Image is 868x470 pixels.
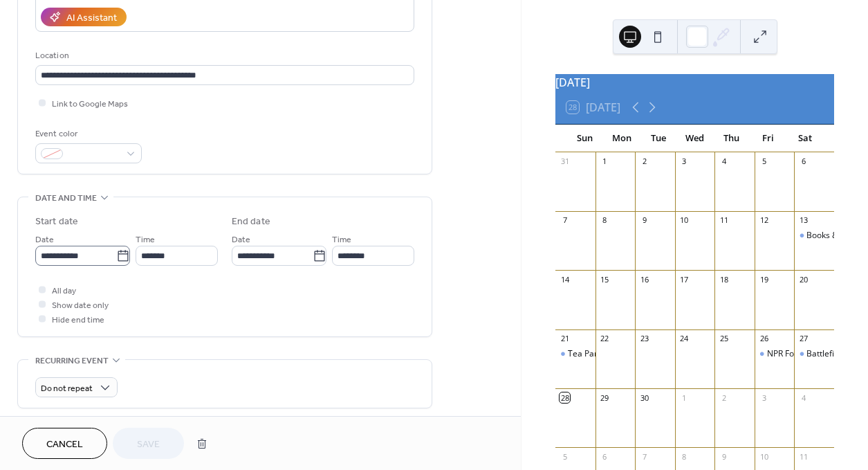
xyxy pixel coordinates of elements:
div: 9 [639,215,649,226]
div: 7 [639,451,649,462]
div: Tea Party Masquerade [568,348,656,360]
div: 14 [560,274,570,284]
div: 1 [679,392,690,403]
span: Hide end time [52,313,104,327]
div: 5 [759,156,769,167]
div: Battlefield Book Fest [794,348,834,360]
div: Location [35,48,412,63]
div: 5 [560,451,570,462]
span: Date [232,233,250,247]
div: 8 [600,215,610,226]
div: 28 [560,392,570,403]
span: Recurring event [35,354,109,368]
div: 11 [719,215,729,226]
div: Wed [676,125,713,152]
div: 8 [679,451,690,462]
div: 22 [600,334,610,344]
div: AI Assistant [66,11,117,26]
div: 18 [719,274,729,284]
div: Sun [566,125,603,152]
div: 20 [798,274,809,284]
div: 26 [759,334,769,344]
span: Time [332,233,351,247]
div: 29 [600,392,610,403]
div: 16 [639,274,649,284]
div: 12 [759,215,769,226]
div: 3 [759,392,769,403]
div: 2 [639,156,649,167]
div: [DATE] [555,74,834,91]
div: 27 [798,334,809,344]
span: Date [35,233,54,247]
div: 23 [639,334,649,344]
div: 17 [679,274,690,284]
span: Show date only [52,298,109,313]
div: Tea Party Masquerade [555,348,595,360]
div: Thu [713,125,750,152]
span: Cancel [46,437,83,452]
div: 31 [560,156,570,167]
div: Tue [640,125,676,152]
div: Books & Bottles [794,230,834,242]
div: 30 [639,392,649,403]
div: 3 [679,156,690,167]
div: Fri [750,125,786,152]
div: 9 [719,451,729,462]
div: 10 [679,215,690,226]
div: Event color [35,127,139,141]
div: 1 [600,156,610,167]
button: Cancel [22,428,107,459]
div: 6 [600,451,610,462]
span: Link to Google Maps [52,97,128,111]
div: 2 [719,392,729,403]
div: Sat [786,125,823,152]
span: Date and time [35,191,97,206]
div: 15 [600,274,610,284]
div: End date [232,215,270,229]
div: 4 [798,392,809,403]
div: 21 [560,334,570,344]
div: 25 [719,334,729,344]
div: 10 [759,451,769,462]
div: 19 [759,274,769,284]
div: Books & Bottles [806,230,867,242]
button: AI Assistant [41,8,127,26]
span: All day [52,284,76,298]
span: Time [136,233,155,247]
span: Do not repeat [41,381,93,397]
div: 13 [798,215,809,226]
div: 7 [560,215,570,226]
div: NPR Fourth Friday Bazaar [755,348,795,360]
div: 4 [719,156,729,167]
div: Mon [603,125,640,152]
div: 24 [679,334,690,344]
div: 6 [798,156,809,167]
div: 11 [798,451,809,462]
div: Start date [35,215,78,229]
